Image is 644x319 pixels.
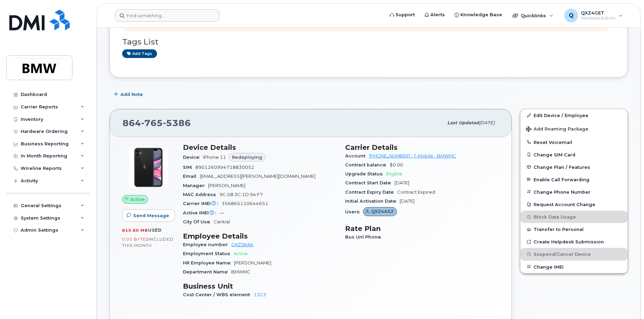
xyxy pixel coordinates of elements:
span: Alerts [430,11,445,18]
a: Create Helpdesk Submission [520,235,627,248]
span: Contract Expired [397,190,435,195]
span: included this month [122,236,174,248]
span: Device [183,155,203,160]
a: QXZ5KA6 [231,242,253,247]
h3: Device Details [183,143,337,152]
button: Transfer to Personal [520,223,627,235]
span: 5386 [163,118,191,128]
a: [PHONE_NUMBER] - T-Mobile - BMWMC [369,153,456,158]
span: [DATE] [479,120,495,125]
span: Last updated [447,120,479,125]
a: Support [385,8,420,22]
button: Change IMEI [520,261,627,273]
button: Enable Call Forwarding [520,173,627,186]
h3: Tags List [122,38,615,46]
span: Active [234,251,248,256]
span: iPhone 11 [203,155,226,160]
span: SIM [183,165,195,170]
span: Q [569,11,574,20]
h3: Employee Details [183,232,337,240]
span: Contract Expiry Date [345,190,397,195]
span: Department Name [183,269,231,274]
span: Add Roaming Package [526,126,588,133]
button: Block Data Usage [520,211,627,223]
div: QXZ4GET [559,9,627,22]
div: Quicklinks [508,9,558,22]
iframe: Messenger Launcher [614,289,639,314]
h3: Business Unit [183,282,337,290]
button: Change Phone Number [520,186,627,198]
span: Contract balance [345,162,390,167]
button: Change SIM Card [520,148,627,161]
span: Quicklinks [521,13,546,18]
button: Send Message [122,209,175,222]
span: Wireless Admin [581,16,615,21]
span: Suspend/Cancel Device [534,252,591,257]
span: Email [183,174,200,179]
a: Edit Device / Employee [520,109,627,122]
button: Reset Voicemail [520,136,627,148]
span: Eligible [386,171,402,176]
span: Employee number [183,242,231,247]
span: Contract Start Date [345,180,394,185]
a: Alerts [420,8,450,22]
span: [EMAIL_ADDRESS][PERSON_NAME][DOMAIN_NAME] [200,174,315,179]
span: 765 [141,118,163,128]
span: 9C:58:3C:1D:94:F7 [219,192,263,197]
span: [PERSON_NAME] [234,260,271,265]
button: Change Plan / Features [520,161,627,173]
h3: Carrier Details [345,143,499,152]
span: Send Message [133,212,169,219]
span: 8901260994718830052 [195,165,254,170]
span: Enable Call Forwarding [534,177,589,182]
span: $0.00 [390,162,403,167]
span: Add Note [120,91,143,98]
span: Upgrade Status [345,171,386,176]
span: Cost Center / WBS element [183,292,254,297]
span: 0.00 Bytes [122,237,148,242]
button: Request Account Change [520,198,627,211]
span: Active IMEI [183,210,219,215]
span: MAC Address [183,192,219,197]
span: Bus Unl Phone [345,234,384,240]
span: Knowledge Base [460,11,502,18]
span: Change Plan / Features [534,164,590,170]
span: 864 [123,118,191,128]
span: Initial Activation Date [345,199,400,204]
span: Carrier IMEI [183,201,222,206]
span: Manager [183,183,208,188]
input: Find something... [115,9,219,22]
a: Add tags [122,49,157,58]
span: [DATE] [394,180,409,185]
h3: Rate Plan [345,224,499,233]
span: used [148,228,162,233]
span: Employment Status [183,251,234,256]
span: Central [214,219,230,224]
span: HR Employee Name [183,260,234,265]
span: Users [345,209,363,214]
span: [PERSON_NAME] [208,183,245,188]
button: Suspend/Cancel Device [520,248,627,260]
span: Redeploying [232,154,262,161]
span: QXZ4GET [581,10,615,16]
span: City Of Use [183,219,214,224]
span: QXZ4ASZ [371,208,394,215]
a: 1323 [254,292,266,297]
span: Active [130,196,145,203]
span: Account [345,153,369,158]
span: Support [396,11,415,18]
a: Knowledge Base [450,8,507,22]
span: — [219,210,224,215]
span: [DATE] [400,199,414,204]
button: Add Note [109,88,149,100]
span: 815.60 MB [122,228,148,233]
a: QXZ4ASZ [363,209,397,214]
button: Add Roaming Package [520,122,627,136]
span: BMWMC [231,269,251,274]
img: iPhone_11.jpg [128,147,169,188]
span: 356865110644651 [222,201,268,206]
